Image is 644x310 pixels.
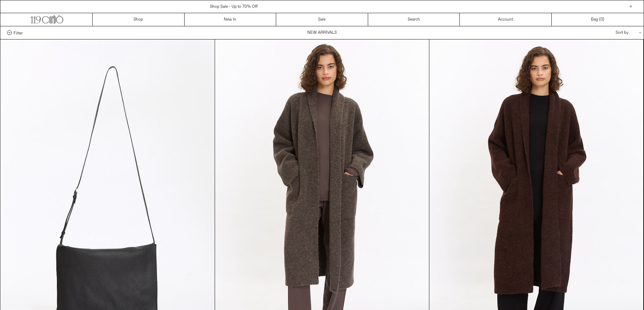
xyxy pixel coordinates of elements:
[552,13,644,26] a: Bag ()
[460,13,552,26] a: Account
[14,30,23,35] span: Filter
[276,13,368,26] a: Sale
[576,26,637,39] div: Sort by
[600,17,604,23] span: )
[185,13,277,26] a: New In
[93,13,185,26] a: Shop
[210,4,258,9] a: Shop Sale - Up to 70% Off
[600,17,603,22] span: 0
[368,13,460,26] a: Search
